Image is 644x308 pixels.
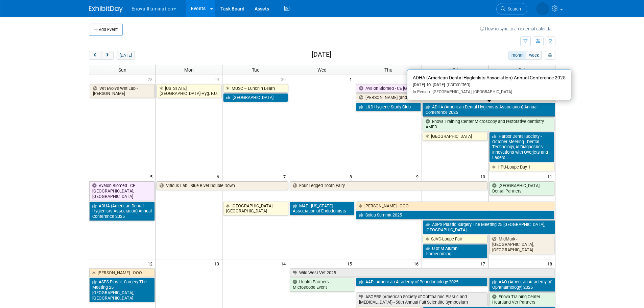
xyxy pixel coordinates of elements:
a: U of M Alumni Homecoming [423,244,487,258]
a: ASPS Plastic Surgery The Meeting 25 [GEOGRAPHIC_DATA], [GEOGRAPHIC_DATA] [423,220,555,234]
a: SJVC-Loupe Fair [423,235,487,243]
span: 7 [283,172,289,181]
span: ADHA (American Dental Hygienists Association) Annual Conference 2025 [413,75,566,80]
button: myCustomButton [545,51,555,60]
span: Tue [252,67,259,73]
span: Thu [384,67,392,73]
span: Sun [118,67,126,73]
span: (Committed) [445,82,470,87]
img: Sarah Swinick [536,2,549,15]
a: Avalon Biomed - CE [GEOGRAPHIC_DATA], [GEOGRAPHIC_DATA] [89,181,155,201]
a: ASPS Plastic Surgery The Meeting 25 [GEOGRAPHIC_DATA], [GEOGRAPHIC_DATA] [89,278,155,302]
a: AAO (American Academy of Ophthalmology) 2025 [489,278,555,291]
a: [PERSON_NAME] - OOO [89,268,155,277]
a: HPU-Loupe Day 1 [489,163,554,172]
a: Avalon Biomed - CE [GEOGRAPHIC_DATA], [GEOGRAPHIC_DATA] [356,84,555,93]
a: How to sync to an external calendar... [480,26,555,31]
a: ASOPRS (American Society of Ophthalmic Plastic and [MEDICAL_DATA]) - 56th Annual Fall Scientific ... [356,292,487,306]
span: 18 [547,259,555,268]
span: Search [505,6,521,11]
span: Mon [184,67,194,73]
span: 28 [147,75,156,83]
button: week [526,51,542,60]
span: 29 [214,75,222,83]
a: [GEOGRAPHIC_DATA] Dental Partners [489,181,554,195]
a: L&D Hygiene Study Club [356,103,421,111]
a: [GEOGRAPHIC_DATA] [223,93,288,102]
span: 9 [415,172,422,181]
a: Wild West Vet 2025 [290,268,554,277]
a: [US_STATE][GEOGRAPHIC_DATA]-Hyg. F.U. [157,84,221,98]
span: 5 [149,172,156,181]
button: prev [89,51,101,60]
a: AAP - American Academy of Periodontology 2025 [356,278,487,286]
a: [PERSON_NAME] (and [PERSON_NAME]) - SC Course [356,93,554,102]
a: Search [496,3,527,15]
a: MUSC – Lunch n Learn [223,84,288,93]
a: Health Partners Microscope Event [290,278,355,291]
a: ADHA (American Dental Hygienists Association) Annual Conference 2025 [423,103,555,117]
i: Personalize Calendar [548,53,552,58]
a: Viticus Lab - Blue River Double Down [157,181,288,190]
div: [DATE] to [DATE] [413,82,566,88]
span: Fri [452,67,458,73]
span: 14 [280,259,289,268]
img: ExhibitDay [89,6,123,12]
span: In-Person [413,89,430,94]
a: Solea Summit 2025 [356,211,554,220]
span: 30 [280,75,289,83]
a: Four Legged Tooth Fairy [290,181,488,190]
button: month [508,51,526,60]
span: Wed [317,67,327,73]
a: ADHA (American Dental Hygienists Association) Annual Conference 2025 [89,202,155,221]
span: 15 [347,259,355,268]
span: Sat [518,67,525,73]
button: [DATE] [117,51,135,60]
span: [GEOGRAPHIC_DATA], [GEOGRAPHIC_DATA] [430,89,512,94]
span: 11 [547,172,555,181]
span: 17 [480,259,488,268]
a: Harbor Dental Society - October Meeting - Dental Technology, AI Diagnostics Innovations with Over... [489,132,554,162]
a: Vet Evolve Wet Lab - [PERSON_NAME] [90,84,155,98]
button: next [101,51,114,60]
span: 6 [216,172,222,181]
h2: [DATE] [312,51,331,58]
a: [PERSON_NAME] - OOO [356,202,555,210]
a: [GEOGRAPHIC_DATA]-[GEOGRAPHIC_DATA] [223,202,288,215]
a: MidMark - [GEOGRAPHIC_DATA], [GEOGRAPHIC_DATA] [489,235,554,254]
a: Enova Training Center - Heartland Vet Partners [489,292,555,306]
span: 16 [413,259,422,268]
span: 12 [147,259,156,268]
a: MAE - [US_STATE] Association of Endodontists [290,202,355,215]
a: Enova Training Center Microscopy and restorative dentistry AMED [423,117,554,131]
span: 1 [349,75,355,83]
span: 10 [480,172,488,181]
span: 13 [214,259,222,268]
a: [GEOGRAPHIC_DATA] [423,132,487,141]
button: Add Event [89,24,123,36]
span: 8 [349,172,355,181]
